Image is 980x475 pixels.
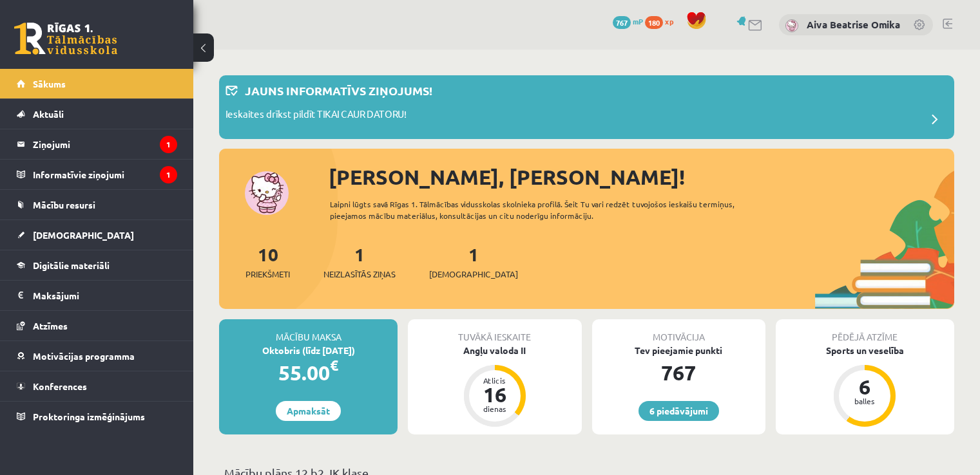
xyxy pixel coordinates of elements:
legend: Ziņojumi [33,129,177,159]
a: Konferences [17,371,177,401]
a: Sports un veselība 6 balles [776,344,954,429]
a: Mācību resursi [17,190,177,219]
a: Rīgas 1. Tālmācības vidusskola [14,23,117,55]
div: Motivācija [592,319,765,344]
a: Digitālie materiāli [17,250,177,280]
div: balles [845,397,884,405]
span: [DEMOGRAPHIC_DATA] [33,229,134,241]
span: 180 [645,16,663,29]
a: 1[DEMOGRAPHIC_DATA] [429,243,518,281]
div: 55.00 [219,357,398,388]
div: Laipni lūgts savā Rīgas 1. Tālmācības vidusskolas skolnieka profilā. Šeit Tu vari redzēt tuvojošo... [330,198,771,221]
span: Priekšmeti [245,268,290,281]
div: 767 [592,357,765,388]
div: [PERSON_NAME], [PERSON_NAME]! [329,162,954,192]
span: xp [665,16,673,26]
p: Ieskaites drīkst pildīt TIKAI CAUR DATORU! [226,107,407,125]
div: Tuvākā ieskaite [408,319,581,344]
span: Motivācijas programma [33,350,135,362]
a: Jauns informatīvs ziņojums! Ieskaites drīkst pildīt TIKAI CAUR DATORU! [226,82,948,133]
legend: Maksājumi [33,281,177,310]
img: Aiva Beatrise Omika [785,19,798,32]
a: Aiva Beatrise Omika [807,18,900,31]
span: Digitālie materiāli [33,259,110,271]
span: Konferences [33,380,87,392]
span: Sākums [33,78,66,89]
span: Mācību resursi [33,199,95,210]
div: Sports un veselība [776,344,954,357]
div: Mācību maksa [219,319,398,344]
p: Jauns informatīvs ziņojums! [245,82,432,99]
a: Motivācijas programma [17,341,177,371]
a: Maksājumi [17,281,177,310]
div: Pēdējā atzīme [776,319,954,344]
span: € [330,356,338,375]
a: 6 piedāvājumi [639,401,719,421]
i: 1 [160,166,177,183]
div: Tev pieejamie punkti [592,344,765,357]
i: 1 [160,136,177,153]
a: Apmaksāt [276,401,341,421]
span: mP [633,16,643,26]
a: Proktoringa izmēģinājums [17,402,177,431]
a: Atzīmes [17,311,177,340]
span: Aktuāli [33,108,64,120]
a: Informatīvie ziņojumi1 [17,160,177,189]
a: 10Priekšmeti [245,243,290,281]
a: 180 xp [645,16,680,26]
a: Angļu valoda II Atlicis 16 dienas [408,344,581,429]
span: Atzīmes [33,320,68,331]
div: dienas [476,405,514,413]
legend: Informatīvie ziņojumi [33,160,177,189]
a: Aktuāli [17,99,177,129]
div: Oktobris (līdz [DATE]) [219,344,398,357]
div: 6 [845,377,884,397]
span: Neizlasītās ziņas [323,268,396,281]
a: Ziņojumi1 [17,129,177,159]
span: 767 [613,16,631,29]
div: Angļu valoda II [408,344,581,357]
span: [DEMOGRAPHIC_DATA] [429,268,518,281]
a: [DEMOGRAPHIC_DATA] [17,220,177,250]
div: 16 [476,384,514,405]
a: Sākums [17,69,177,98]
a: 767 mP [613,16,643,26]
span: Proktoringa izmēģinājums [33,411,145,422]
a: 1Neizlasītās ziņas [323,243,396,281]
div: Atlicis [476,377,514,384]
